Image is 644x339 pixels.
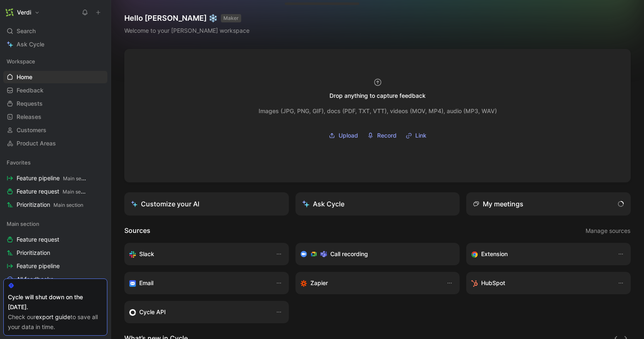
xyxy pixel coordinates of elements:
h3: Email [139,278,153,288]
span: Home [17,73,32,81]
a: Customers [3,124,107,136]
span: Upload [339,131,358,140]
span: Releases [17,113,41,121]
h3: Cycle API [139,307,166,317]
a: Feature requestMain section [3,185,107,198]
span: Requests [17,99,43,108]
a: Feature request [3,233,107,246]
a: PrioritizationMain section [3,199,107,211]
a: Releases [3,111,107,123]
span: Workspace [7,57,35,65]
div: Customize your AI [131,199,199,209]
span: Main section [63,189,92,195]
a: Feedback [3,84,107,97]
button: Ask Cycle [295,192,460,216]
button: VerdiVerdi [3,7,42,18]
div: Workspace [3,55,107,68]
h3: HubSpot [481,278,505,288]
span: Feature request [17,187,87,196]
a: Product Areas [3,137,107,150]
div: Check our to save all your data in time. [8,312,103,332]
div: Forward emails to your feedback inbox [129,278,267,288]
button: Link [403,129,429,142]
div: Sync your customers, send feedback and get updates in Slack [129,249,267,259]
div: Cycle will shut down on the [DATE]. [8,292,103,312]
a: Prioritization [3,247,107,259]
span: Feature request [17,235,59,244]
div: Drop anything to capture feedback [329,91,426,101]
button: MAKER [221,14,241,22]
span: Prioritization [17,249,50,257]
div: Ask Cycle [302,199,344,209]
div: Search [3,25,107,37]
span: Prioritization [17,201,83,209]
h1: Verdi [17,9,31,16]
span: Product Areas [17,139,56,148]
a: Home [3,71,107,83]
h3: Call recording [330,249,368,259]
span: Link [415,131,426,140]
span: Main section [7,220,39,228]
h3: Zapier [310,278,328,288]
h3: Slack [139,249,154,259]
a: Feature pipelineMain section [3,172,107,184]
a: export guide [36,313,70,320]
div: Welcome to your [PERSON_NAME] workspace [124,26,249,36]
span: Search [17,26,36,36]
button: Manage sources [585,225,631,236]
div: Favorites [3,156,107,169]
span: All feedbacks [17,275,53,283]
a: Requests [3,97,107,110]
div: Record & transcribe meetings from Zoom, Meet & Teams. [300,249,448,259]
span: Customers [17,126,46,134]
a: All feedbacks [3,273,107,286]
button: Record [364,129,399,142]
a: Customize your AI [124,192,289,216]
div: Capture feedback from thousands of sources with Zapier (survey results, recordings, sheets, etc). [300,278,438,288]
div: Images (JPG, PNG, GIF), docs (PDF, TXT, VTT), videos (MOV, MP4), audio (MP3, WAV) [259,106,497,116]
span: Favorites [7,158,31,167]
a: Feature pipeline [3,260,107,272]
div: My meetings [473,199,523,209]
a: Ask Cycle [3,38,107,51]
div: Main section [3,218,107,230]
div: Capture feedback from anywhere on the web [471,249,609,259]
div: Sync customers & send feedback from custom sources. Get inspired by our favorite use case [129,307,267,317]
span: Manage sources [586,226,630,236]
span: Record [377,131,397,140]
h2: Sources [124,225,150,236]
img: Verdi [5,8,14,17]
span: Main section [53,202,83,208]
span: Feedback [17,86,44,94]
span: Main section [63,175,93,182]
button: Upload [326,129,361,142]
h3: Extension [481,249,508,259]
h1: Hello [PERSON_NAME] ❄️ [124,13,249,23]
span: Feature pipeline [17,262,60,270]
span: Feature pipeline [17,174,87,183]
span: Ask Cycle [17,39,44,49]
